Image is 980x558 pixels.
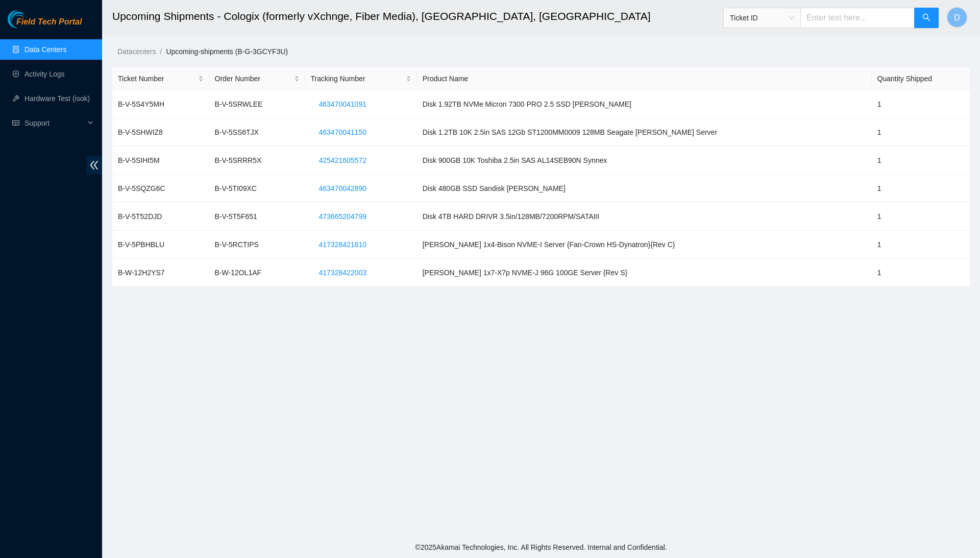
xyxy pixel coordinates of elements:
td: B-W-12H2YS7 [112,259,209,287]
td: B-V-5T52DJD [112,203,209,231]
th: Quantity Shipped [872,67,970,90]
span: search [922,13,930,23]
td: Disk 480GB SSD Sandisk [PERSON_NAME] [417,175,872,203]
button: 463470041150 [311,124,375,140]
td: Disk 900GB 10K Toshiba 2.5in SAS AL14SEB90N Synnex [417,147,872,175]
input: Enter text here... [800,8,915,28]
td: 1 [872,175,970,203]
button: 463470041091 [311,96,375,112]
span: Field Tech Portal [16,17,82,27]
button: 417328422003 [311,264,375,281]
td: 1 [872,231,970,259]
span: Ticket ID [730,10,794,26]
td: 1 [872,118,970,147]
a: Datacenters [117,47,156,56]
footer: © 2025 Akamai Technologies, Inc. All Rights Reserved. Internal and Confidential. [102,537,980,558]
span: 463470041091 [319,99,366,110]
img: Akamai Technologies [8,10,52,28]
td: Disk 1.92TB NVMe Micron 7300 PRO 2.5 SSD [PERSON_NAME] [417,90,872,118]
button: 463470042890 [311,180,375,197]
td: B-V-5SRWLEE [209,90,305,118]
a: Activity Logs [24,70,65,78]
span: D [954,11,960,24]
td: Disk 1.2TB 10K 2.5in SAS 12Gb ST1200MM0009 128MB Seagate [PERSON_NAME] Server [417,118,872,147]
span: 417328422003 [319,267,366,278]
span: 425421605572 [319,155,366,166]
a: Hardware Test (isok) [24,94,90,103]
button: 417328421810 [311,236,375,253]
td: B-V-5SQZG6C [112,175,209,203]
th: Product Name [417,67,872,90]
a: Upcoming-shipments (B-G-3GCYF3U) [166,47,288,56]
span: Support [24,113,85,133]
span: / [160,47,162,56]
td: B-V-5TI09XC [209,175,305,203]
td: B-V-5T5F651 [209,203,305,231]
td: B-V-5SRRR5X [209,147,305,175]
td: B-V-5S4Y5MH [112,90,209,118]
button: 473665204799 [311,208,375,225]
td: B-W-12OL1AF [209,259,305,287]
button: 425421605572 [311,152,375,168]
td: B-V-5PBHBLU [112,231,209,259]
td: B-V-5SHWIZ8 [112,118,209,147]
td: B-V-5RCTIPS [209,231,305,259]
span: double-left [86,156,102,175]
a: Data Centers [24,45,66,54]
td: 1 [872,147,970,175]
span: 473665204799 [319,211,366,222]
td: [PERSON_NAME] 1x4-Bison NVME-I Server {Fan-Crown HS-Dynatron}{Rev C} [417,231,872,259]
button: search [914,8,939,28]
td: B-V-5SS6TJX [209,118,305,147]
td: B-V-5SIHI5M [112,147,209,175]
td: 1 [872,259,970,287]
td: [PERSON_NAME] 1x7-X7p NVME-J 96G 100GE Server {Rev S} [417,259,872,287]
a: Akamai TechnologiesField Tech Portal [8,18,82,32]
td: 1 [872,203,970,231]
span: read [12,119,19,127]
td: 1 [872,90,970,118]
span: 463470041150 [319,127,366,138]
span: 417328421810 [319,239,366,250]
td: Disk 4TB HARD DRIVR 3.5in/128MB/7200RPM/SATAIII [417,203,872,231]
button: D [947,7,967,28]
span: 463470042890 [319,183,366,194]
